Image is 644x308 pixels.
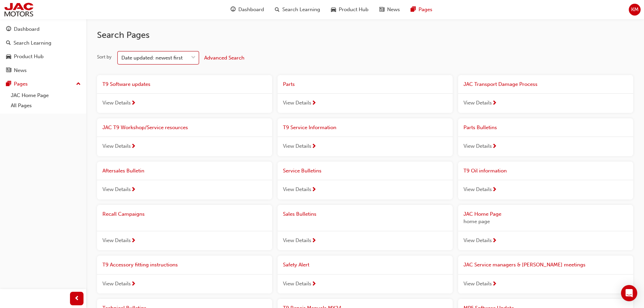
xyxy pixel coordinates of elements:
[97,118,272,156] a: JAC T9 Workshop/Service resourcesView Details
[283,186,311,193] span: View Details
[3,50,84,63] a: Product Hub
[8,90,84,101] a: JAC Home Page
[131,144,136,150] span: next-icon
[278,162,453,199] a: Service BulletinsView Details
[231,5,236,14] span: guage-icon
[411,5,416,14] span: pages-icon
[204,55,244,61] span: Advanced Search
[283,81,295,87] span: Parts
[3,22,84,78] button: DashboardSearch LearningProduct HubNews
[225,3,269,17] a: guage-iconDashboard
[102,124,188,131] span: JAC T9 Workshop/Service resources
[97,30,633,41] h2: Search Pages
[76,80,81,89] span: up-icon
[97,162,272,199] a: Aftersales BulletinView Details
[121,54,183,62] div: Date updated: newest first
[492,281,497,287] span: next-icon
[278,256,453,293] a: Safety AlertView Details
[3,37,84,49] a: Search Learning
[463,237,492,244] span: View Details
[14,25,40,33] div: Dashboard
[14,67,27,74] div: News
[405,3,438,17] a: pages-iconPages
[102,280,131,288] span: View Details
[278,118,453,156] a: T9 Service InformationView Details
[419,6,432,14] span: Pages
[131,238,136,244] span: next-icon
[14,39,51,47] div: Search Learning
[311,281,316,287] span: next-icon
[283,124,336,131] span: T9 Service Information
[458,75,633,113] a: JAC Transport Damage ProcessView Details
[97,205,272,251] a: Recall CampaignsView Details
[8,100,84,111] a: All Pages
[131,281,136,287] span: next-icon
[311,238,316,244] span: next-icon
[283,280,311,288] span: View Details
[269,3,326,17] a: search-iconSearch Learning
[282,6,320,14] span: Search Learning
[102,237,131,244] span: View Details
[6,40,11,46] span: search-icon
[102,81,150,87] span: T9 Software updates
[6,54,11,60] span: car-icon
[3,23,84,35] a: Dashboard
[3,64,84,77] a: News
[463,262,586,268] span: JAC Service managers & [PERSON_NAME] meetings
[283,168,321,174] span: Service Bulletins
[458,256,633,293] a: JAC Service managers & [PERSON_NAME] meetingsView Details
[278,75,453,113] a: PartsView Details
[97,54,112,61] div: Sort by
[379,5,384,14] span: news-icon
[463,218,628,226] span: home page
[14,80,28,88] div: Pages
[631,6,639,14] span: KM
[463,280,492,288] span: View Details
[191,53,196,62] span: down-icon
[374,3,405,17] a: news-iconNews
[463,124,497,131] span: Parts Bulletins
[14,53,44,61] div: Product Hub
[3,78,84,90] button: Pages
[492,144,497,150] span: next-icon
[131,187,136,193] span: next-icon
[326,3,374,17] a: car-iconProduct Hub
[3,2,34,17] img: jac-portal
[102,168,144,174] span: Aftersales Bulletin
[283,142,311,150] span: View Details
[131,100,136,106] span: next-icon
[102,99,131,107] span: View Details
[283,237,311,244] span: View Details
[102,142,131,150] span: View Details
[458,162,633,199] a: T9 Oil informationView Details
[238,6,264,14] span: Dashboard
[621,285,637,301] div: Open Intercom Messenger
[97,256,272,293] a: T9 Accessory fitting instructionsView Details
[339,6,368,14] span: Product Hub
[463,81,538,87] span: JAC Transport Damage Process
[283,262,309,268] span: Safety Alert
[458,118,633,156] a: Parts BulletinsView Details
[311,100,316,106] span: next-icon
[331,5,336,14] span: car-icon
[74,294,79,303] span: prev-icon
[387,6,400,14] span: News
[102,262,178,268] span: T9 Accessory fitting instructions
[492,187,497,193] span: next-icon
[463,168,507,174] span: T9 Oil information
[463,211,501,217] span: JAC Home Page
[492,238,497,244] span: next-icon
[283,211,316,217] span: Sales Bulletins
[102,186,131,193] span: View Details
[278,205,453,251] a: Sales BulletinsView Details
[283,99,311,107] span: View Details
[458,205,633,251] a: JAC Home Pagehome pageView Details
[629,4,641,16] button: KM
[97,75,272,113] a: T9 Software updatesView Details
[204,51,244,64] button: Advanced Search
[463,186,492,193] span: View Details
[6,81,11,87] span: pages-icon
[463,142,492,150] span: View Details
